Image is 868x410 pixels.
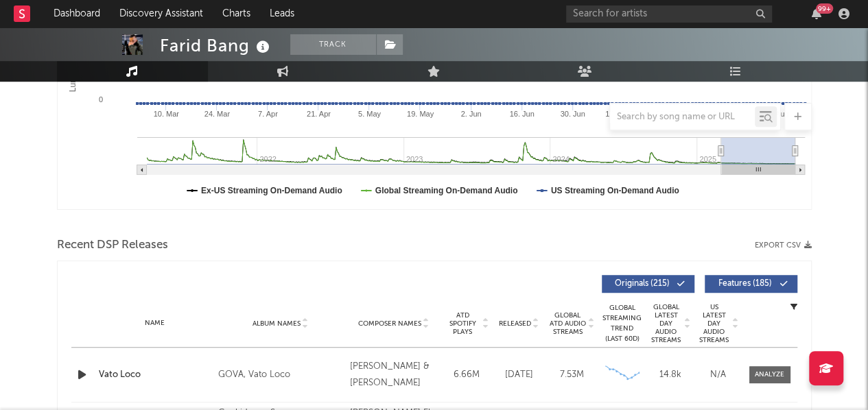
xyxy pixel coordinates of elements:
span: Composer Names [358,319,421,328]
text: 0 [98,95,102,104]
div: 6.66M [445,368,489,382]
div: 99 + [816,3,833,14]
input: Search by song name or URL [610,112,755,123]
div: Name [99,318,211,328]
text: US Streaming On-Demand Audio [550,186,679,195]
button: Export CSV [755,241,812,250]
span: Album Names [253,319,301,328]
button: Originals(215) [602,275,694,293]
text: Ex-US Streaming On-Demand Audio [201,186,342,195]
span: Released [499,319,531,328]
input: Search for artists [566,5,772,23]
span: Recent DSP Releases [57,237,168,254]
div: Farid Bang [160,34,273,57]
span: ATD Spotify Plays [445,311,481,336]
div: 14.8k [650,368,691,382]
span: US Latest Day Audio Streams [698,303,731,344]
text: Global Streaming On-Demand Audio [375,186,517,195]
a: Vato Loco [99,368,211,382]
div: GOVA, Vato Loco [218,367,290,383]
div: N/A [698,368,739,382]
span: Features ( 185 ) [714,280,777,288]
div: [DATE] [496,368,542,382]
text: Luminate Daily Streams [67,5,77,92]
button: Features(185) [705,275,797,293]
span: Global ATD Audio Streams [549,311,587,336]
div: Global Streaming Trend (Last 60D) [602,303,643,344]
span: Originals ( 215 ) [611,280,674,288]
div: 7.53M [549,368,595,382]
button: Track [290,34,376,55]
span: Global Latest Day Audio Streams [650,303,683,344]
div: [PERSON_NAME] & [PERSON_NAME] [350,359,438,391]
button: 99+ [812,8,821,19]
